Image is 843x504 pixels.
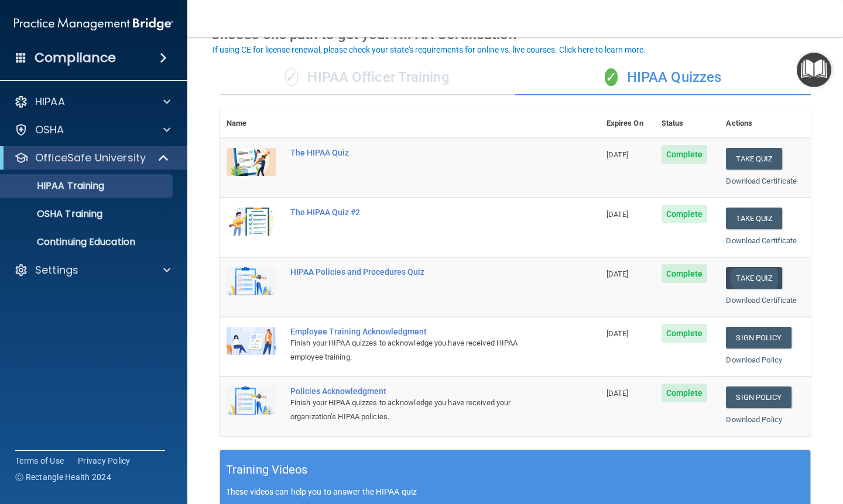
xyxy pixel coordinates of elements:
[35,123,64,137] p: OSHA
[606,329,629,338] span: [DATE]
[606,389,629,398] span: [DATE]
[14,95,170,109] a: HIPAA
[606,150,629,159] span: [DATE]
[14,151,170,165] a: OfficeSafe University
[726,177,797,185] a: Download Certificate
[35,263,78,277] p: Settings
[726,386,791,408] a: Sign Policy
[290,396,541,424] div: Finish your HIPAA quizzes to acknowledge you have received your organization’s HIPAA policies.
[606,270,629,278] span: [DATE]
[726,296,797,305] a: Download Certificate
[78,455,131,467] a: Privacy Policy
[726,267,782,289] button: Take Quiz
[290,327,541,336] div: Employee Training Acknowledgment
[211,44,647,56] button: If using CE for license renewal, please check your state's requirements for online vs. live cours...
[662,205,708,223] span: Complete
[599,109,654,138] th: Expires On
[15,471,111,483] span: Ⓒ Rectangle Health 2024
[35,50,116,66] h4: Compliance
[220,109,283,138] th: Name
[290,148,541,157] div: The HIPAA Quiz
[797,53,831,87] button: Open Resource Center
[719,109,811,138] th: Actions
[726,355,782,364] a: Download Policy
[515,60,811,95] div: HIPAA Quizzes
[290,267,541,277] div: HIPAA Policies and Procedures Quiz
[226,487,804,496] p: These videos can help you to answer the HIPAA quiz
[726,208,782,229] button: Take Quiz
[14,263,170,277] a: Settings
[662,145,708,164] span: Complete
[726,415,782,424] a: Download Policy
[285,68,298,86] span: ✓
[662,384,708,402] span: Complete
[654,109,719,138] th: Status
[726,327,791,348] a: Sign Policy
[8,208,102,220] p: OSHA Training
[15,455,64,467] a: Terms of Use
[226,460,308,480] h5: Training Videos
[220,60,515,95] div: HIPAA Officer Training
[605,68,618,86] span: ✓
[35,95,65,109] p: HIPAA
[662,324,708,343] span: Complete
[14,12,173,36] img: PMB logo
[35,151,146,165] p: OfficeSafe University
[726,148,782,170] button: Take Quiz
[14,123,170,137] a: OSHA
[290,386,541,396] div: Policies Acknowledgment
[8,236,167,248] p: Continuing Education
[213,46,646,54] div: If using CE for license renewal, please check your state's requirements for online vs. live cours...
[290,208,541,217] div: The HIPAA Quiz #2
[726,236,797,245] a: Download Certificate
[662,264,708,283] span: Complete
[606,210,629,219] span: [DATE]
[8,180,104,192] p: HIPAA Training
[290,336,541,364] div: Finish your HIPAA quizzes to acknowledge you have received HIPAA employee training.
